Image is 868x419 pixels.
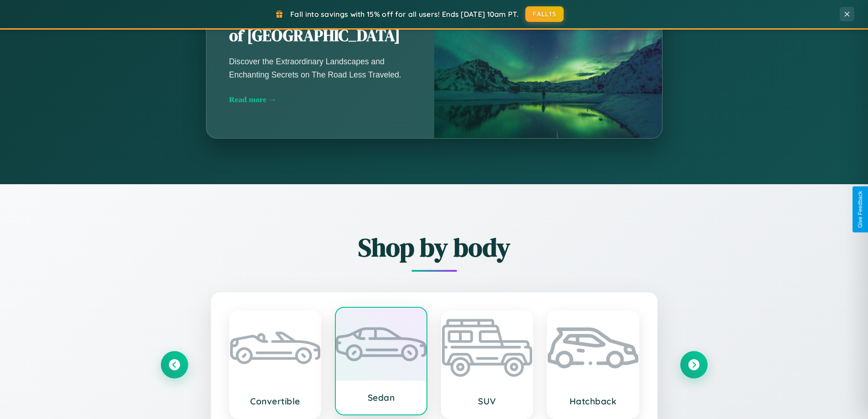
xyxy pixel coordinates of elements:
h3: Convertible [239,396,312,407]
p: Discover the Extraordinary Landscapes and Enchanting Secrets on The Road Less Traveled. [229,55,411,81]
h3: Sedan [345,392,417,403]
h3: SUV [451,396,524,407]
div: Give Feedback [857,191,863,228]
button: FALL15 [525,6,564,22]
span: Fall into savings with 15% off for all users! Ends [DATE] 10am PT. [290,10,519,19]
div: Read more → [229,95,411,104]
h3: Hatchback [557,396,629,407]
h2: Shop by body [161,230,708,265]
h2: Unearthing the Mystique of [GEOGRAPHIC_DATA] [229,5,411,47]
